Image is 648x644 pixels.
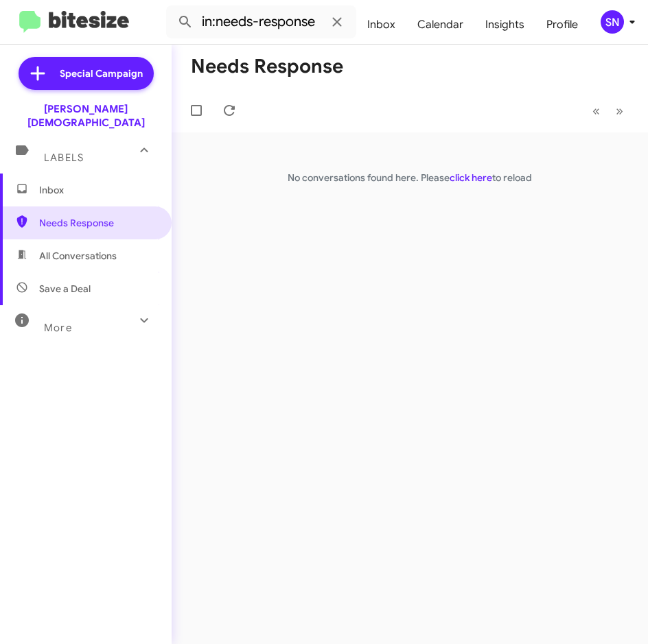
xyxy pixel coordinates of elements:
h1: Needs Response [191,56,343,77]
span: « [592,102,600,119]
span: Needs Response [39,216,156,230]
a: Insights [474,5,535,45]
button: Previous [584,97,608,125]
span: Labels [44,152,84,164]
input: Search [166,5,356,38]
span: Inbox [39,183,156,197]
span: More [44,322,72,334]
span: All Conversations [39,249,117,263]
span: Save a Deal [39,282,91,296]
span: » [616,102,623,119]
a: Profile [535,5,589,45]
button: Next [607,97,632,125]
a: Special Campaign [19,57,154,90]
nav: Page navigation example [585,97,632,125]
span: Special Campaign [60,67,143,80]
a: Inbox [356,5,406,45]
a: Calendar [406,5,474,45]
p: No conversations found here. Please to reload [172,171,648,184]
button: SN [589,10,633,34]
div: SN [601,10,624,34]
a: click here [450,171,492,184]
